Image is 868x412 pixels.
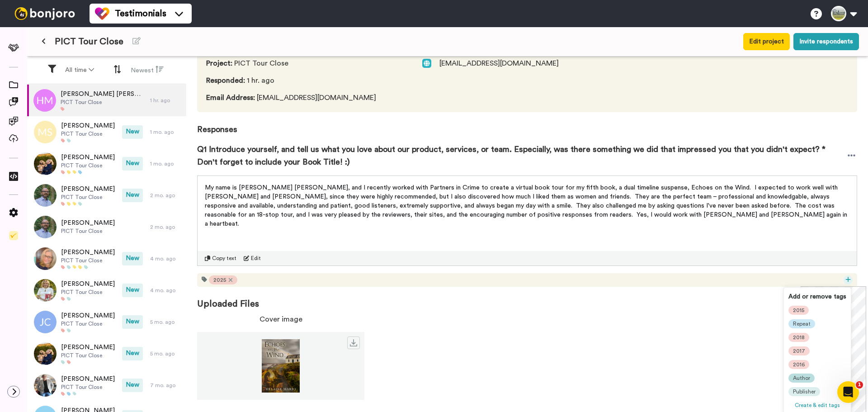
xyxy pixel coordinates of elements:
[61,227,115,235] span: PICT Tour Close
[61,279,115,289] span: [PERSON_NAME]
[125,62,169,79] button: Newest
[27,306,186,338] a: [PERSON_NAME]PICT Tour CloseNew5 mo. ago
[61,311,115,320] span: [PERSON_NAME]
[422,59,431,68] img: web.svg
[60,62,99,78] button: All time
[34,342,57,365] img: b7e293da-27b9-4dc6-a926-1a1c638afd3a.jpeg
[34,184,57,207] img: 0dc986c1-5865-4b78-9251-4583a0f3a996.jpeg
[197,339,364,393] img: 61b5074b-bda4-42b8-8ba9-336d8c9f808f.jpeg
[793,361,805,368] span: 2016
[61,352,115,359] span: PICT Tour Close
[793,388,816,395] span: Publisher
[9,231,18,240] img: Checklist.svg
[197,143,846,168] span: Q1 Introduce yourself, and tell us what you love about our product, services, or team. Especially...
[150,160,182,167] div: 1 mo. ago
[793,307,804,314] span: 2015
[213,276,226,284] span: 2025
[61,384,115,391] span: PICT Tour Close
[61,162,115,169] span: PICT Tour Close
[122,315,143,329] span: New
[27,85,186,116] a: [PERSON_NAME] [PERSON_NAME]PICT Tour Close1 hr. ago
[206,94,255,101] span: Email Address :
[55,35,123,48] span: PICT Tour Close
[11,7,79,20] img: bj-logo-header-white.svg
[95,6,109,21] img: tm-color.svg
[27,180,186,211] a: [PERSON_NAME]PICT Tour CloseNew2 mo. ago
[61,257,115,264] span: PICT Tour Close
[27,148,186,180] a: [PERSON_NAME]PICT Tour CloseNew1 mo. ago
[27,116,186,148] a: [PERSON_NAME]PICT Tour CloseNew1 mo. ago
[61,320,115,327] span: PICT Tour Close
[27,275,186,306] a: [PERSON_NAME]PICT Tour CloseNew4 mo. ago
[61,99,146,106] span: PICT Tour Close
[150,192,182,199] div: 2 mo. ago
[61,374,115,384] span: [PERSON_NAME]
[61,289,115,296] span: PICT Tour Close
[34,152,57,175] img: b7e293da-27b9-4dc6-a926-1a1c638afd3a.jpeg
[61,185,115,194] span: [PERSON_NAME]
[61,194,115,201] span: PICT Tour Close
[122,189,143,202] span: New
[793,374,810,382] span: Author
[34,216,57,238] img: 0dc986c1-5865-4b78-9251-4583a0f3a996.jpeg
[61,130,115,137] span: PICT Tour Close
[251,255,261,262] span: Edit
[788,294,846,300] strong: Add or remove tags
[150,97,182,104] div: 1 hr. ago
[837,381,859,403] iframe: Intercom live chat
[61,218,115,227] span: [PERSON_NAME]
[122,379,143,392] span: New
[439,58,559,69] span: [EMAIL_ADDRESS][DOMAIN_NAME]
[122,125,143,139] span: New
[150,128,182,136] div: 1 mo. ago
[34,247,57,270] img: 30b967d4-b001-49a1-959f-2b9c263c79a5.png
[27,211,186,243] a: [PERSON_NAME]PICT Tour Close2 mo. ago
[795,403,840,408] span: Create & edit tags
[61,90,146,99] span: [PERSON_NAME] [PERSON_NAME]
[197,112,857,136] span: Responses
[34,279,57,302] img: 663c8de5-cab8-4ef9-bac0-856544434fd1.jpeg
[212,255,236,262] span: Copy text
[743,33,790,50] button: Edit project
[150,223,182,231] div: 2 mo. ago
[33,89,56,112] img: hm.png
[34,311,57,333] img: jc.png
[150,382,182,389] div: 7 mo. ago
[122,252,143,265] span: New
[61,153,115,162] span: [PERSON_NAME]
[206,92,404,103] span: [EMAIL_ADDRESS][DOMAIN_NAME]
[150,350,182,357] div: 5 mo. ago
[206,75,404,86] span: 1 hr. ago
[61,121,115,130] span: [PERSON_NAME]
[856,381,863,388] span: 1
[206,77,245,84] span: Responded :
[61,248,115,257] span: [PERSON_NAME]
[150,255,182,262] div: 4 mo. ago
[34,374,57,397] img: 76e4f2c6-119c-4000-b2f3-7a1197b58aec.jpeg
[259,314,302,325] span: Cover image
[793,320,811,327] span: Repeat
[793,347,805,355] span: 2017
[122,157,143,170] span: New
[150,287,182,294] div: 4 mo. ago
[27,338,186,369] a: [PERSON_NAME]PICT Tour CloseNew5 mo. ago
[61,343,115,352] span: [PERSON_NAME]
[27,369,186,401] a: [PERSON_NAME]PICT Tour CloseNew7 mo. ago
[206,60,232,67] span: Project :
[122,284,143,297] span: New
[206,58,404,69] span: PICT Tour Close
[27,243,186,275] a: [PERSON_NAME]PICT Tour CloseNew4 mo. ago
[197,287,857,310] span: Uploaded Files
[793,33,859,50] button: Invite respondents
[150,318,182,326] div: 5 mo. ago
[122,347,143,360] span: New
[205,185,849,227] span: My name is [PERSON_NAME] [PERSON_NAME], and I recently worked with Partners in Crime to create a ...
[34,121,57,143] img: ms.png
[793,334,805,341] span: 2018
[115,7,166,20] span: Testimonials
